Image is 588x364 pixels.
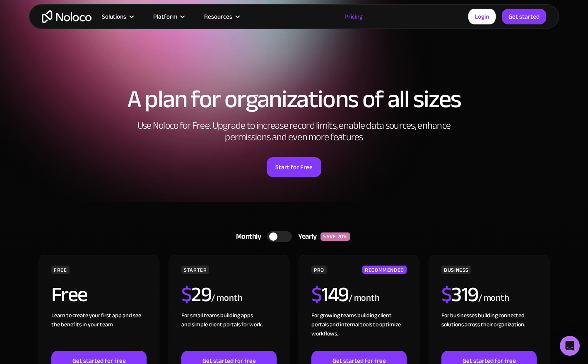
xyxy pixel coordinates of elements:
[51,311,147,351] div: Learn to create your first app and see the benefits in your team ‍
[143,11,194,22] div: Platform
[478,292,509,305] div: / month
[181,275,192,314] span: $
[441,275,452,314] span: $
[321,232,350,241] div: SAVE 20%
[51,284,87,305] h2: Free
[311,311,407,351] div: For growing teams building client portals and internal tools to optimize workflows.
[128,120,460,143] h2: Use Noloco for Free. Upgrade to increase record limits, enable data sources, enhance permissions ...
[37,87,551,112] h1: A plan for organizations of all sizes
[292,230,321,243] div: Yearly
[42,10,92,23] a: home
[311,266,327,274] div: PRO
[181,266,209,274] div: STARTER
[181,284,212,305] h2: 29
[204,11,232,22] div: Resources
[349,292,380,305] div: / month
[181,311,277,351] div: For small teams building apps and simple client portals for work. ‍
[226,230,267,243] div: Monthly
[441,266,471,274] div: BUSINESS
[468,9,496,24] a: Login
[441,284,478,305] h2: 319
[311,284,349,305] h2: 149
[311,275,322,314] span: $
[51,266,70,274] div: FREE
[502,9,546,24] a: Get started
[441,311,537,351] div: For businesses building connected solutions across their organization. ‍
[267,157,321,177] a: Start for Free
[153,11,177,22] div: Platform
[334,11,373,22] a: Pricing
[92,11,143,22] div: Solutions
[211,292,242,305] div: / month
[362,266,407,274] div: RECOMMENDED
[560,336,580,356] div: Open Intercom Messenger
[194,11,249,22] div: Resources
[102,11,126,22] div: Solutions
